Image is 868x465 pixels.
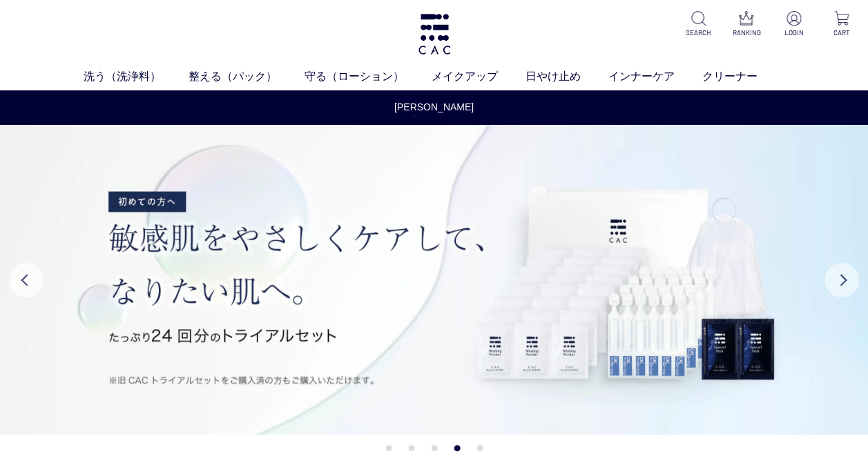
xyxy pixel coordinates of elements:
p: SEARCH [684,28,714,38]
p: LOGIN [779,28,809,38]
a: LOGIN [779,11,809,38]
a: RANKING [731,11,762,38]
a: [PERSON_NAME]休業のお知らせ [391,100,478,129]
a: 洗う（洗浄料） [84,68,189,85]
button: 1 of 5 [385,445,392,451]
a: 守る（ローション） [305,68,432,85]
button: 3 of 5 [431,445,437,451]
a: インナーケア [608,68,702,85]
button: Previous [9,263,44,297]
img: logo [416,14,452,55]
a: 日やけ止め [525,68,608,85]
button: Next [824,263,859,297]
button: 5 of 5 [476,445,483,451]
p: CART [827,28,857,38]
a: SEARCH [684,11,714,38]
a: 整える（パック） [189,68,305,85]
p: RANKING [731,28,762,38]
a: クリーナー [702,68,785,85]
a: メイクアップ [432,68,525,85]
button: 4 of 5 [454,445,460,451]
a: CART [827,11,857,38]
button: 2 of 5 [408,445,414,451]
